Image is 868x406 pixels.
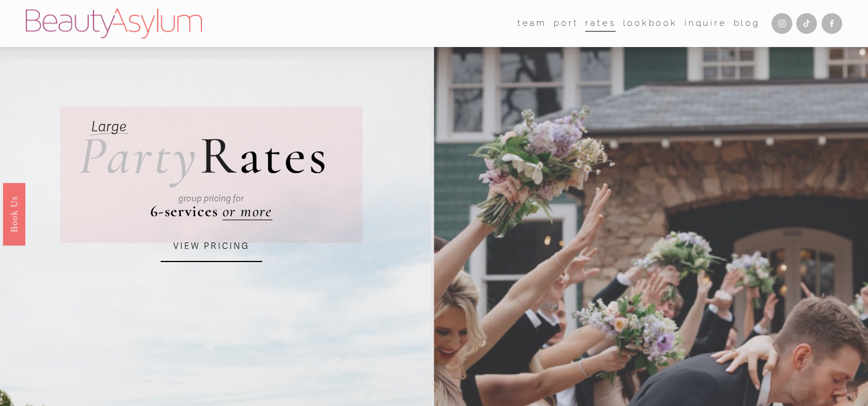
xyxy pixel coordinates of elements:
[91,118,126,135] em: Large
[79,123,200,188] em: Party
[26,9,202,38] img: Beauty Asylum | Bridal Hair &amp; Makeup Charlotte &amp; Atlanta
[161,231,263,262] a: VIEW PRICING
[178,193,244,204] em: group pricing for
[79,129,329,182] h2: ates
[623,15,678,32] a: Lookbook
[772,13,792,34] a: Instagram
[585,15,616,32] a: Rates
[3,183,25,245] a: Book Us
[517,15,547,32] a: folder dropdown
[822,13,842,34] a: Facebook
[796,13,817,34] a: TikTok
[734,15,760,32] a: Blog
[684,15,727,32] a: Inquire
[200,123,239,188] span: R
[517,15,547,31] span: team
[554,15,578,32] a: port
